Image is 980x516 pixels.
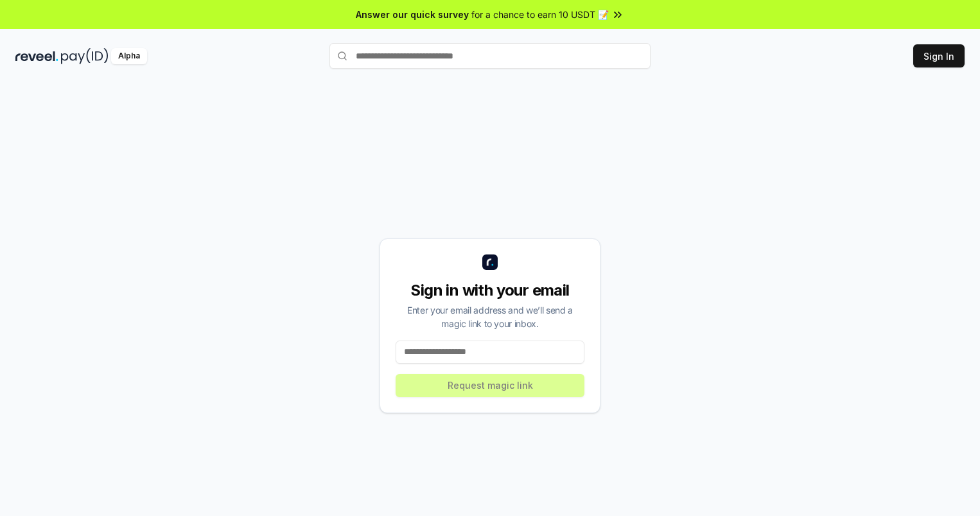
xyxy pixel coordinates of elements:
button: Sign In [913,44,965,67]
div: Sign in with your email [396,280,584,301]
span: for a chance to earn 10 USDT 📝 [471,8,609,21]
div: Enter your email address and we’ll send a magic link to your inbox. [396,303,584,330]
img: logo_small [482,254,498,270]
span: Answer our quick survey [356,8,469,21]
img: reveel_dark [15,48,58,64]
img: pay_id [61,48,109,64]
div: Alpha [111,48,147,64]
